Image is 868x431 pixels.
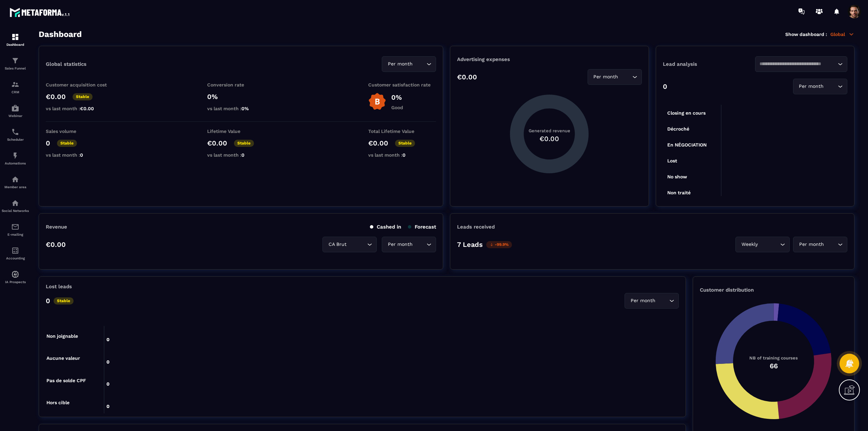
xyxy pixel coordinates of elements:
[2,52,29,75] a: formationformationSales Funnel
[2,185,29,189] p: Member area
[391,105,403,110] p: Good
[73,93,93,100] p: Stable
[667,158,677,163] tspan: Lost
[46,61,86,67] p: Global statistics
[2,90,29,94] p: CRM
[2,218,29,241] a: emailemailE-mailing
[80,152,83,158] span: 0
[46,93,66,101] p: €0.00
[395,140,415,147] p: Stable
[457,56,642,62] p: Advertising expenses
[2,170,29,194] a: automationsautomationsMember area
[11,104,19,112] img: automations
[830,31,854,37] p: Global
[386,60,414,68] span: Per month
[414,241,425,248] input: Search for option
[785,32,827,37] p: Show dashboard :
[797,241,825,248] span: Per month
[797,83,825,90] span: Per month
[207,139,227,147] p: €0.00
[207,129,275,134] p: Lifetime Value
[46,283,72,290] p: Lost leads
[2,114,29,118] p: Webinar
[2,256,29,260] p: Accounting
[667,110,706,116] tspan: Closing en cours
[54,297,74,305] p: Stable
[2,43,29,46] p: Dashboard
[700,287,847,293] p: Customer distribution
[46,139,50,147] p: 0
[11,128,19,136] img: scheduler
[588,69,642,85] div: Search for option
[46,355,80,361] tspan: Aucune valeur
[2,138,29,141] p: Scheduler
[625,293,679,309] div: Search for option
[368,139,388,147] p: €0.00
[457,73,477,81] p: €0.00
[825,241,836,248] input: Search for option
[486,241,512,248] p: -99.9%
[80,106,94,111] span: €0.00
[241,106,249,111] span: 0%
[2,194,29,218] a: social-networksocial-networkSocial Networks
[207,82,275,87] p: Conversion rate
[46,152,114,158] p: vs last month :
[755,56,847,72] div: Search for option
[9,6,71,18] img: logo
[667,174,687,179] tspan: No show
[11,175,19,183] img: automations
[368,129,436,134] p: Total Lifetime Value
[620,73,631,81] input: Search for option
[657,297,668,305] input: Search for option
[391,93,403,101] p: 0%
[234,140,254,147] p: Stable
[382,56,436,72] div: Search for option
[46,106,114,111] p: vs last month :
[2,99,29,123] a: automationsautomationsWebinar
[368,82,436,87] p: Customer satisfaction rate
[793,237,847,252] div: Search for option
[241,152,244,158] span: 0
[414,60,425,68] input: Search for option
[11,33,19,41] img: formation
[39,30,82,39] h3: Dashboard
[2,241,29,265] a: accountantaccountantAccounting
[402,152,406,158] span: 0
[11,247,19,255] img: accountant
[46,240,66,249] p: €0.00
[740,241,759,248] span: Weekly
[207,93,275,101] p: 0%
[759,241,778,248] input: Search for option
[2,123,29,146] a: schedulerschedulerScheduler
[2,28,29,52] a: formationformationDashboard
[368,93,386,111] img: b-badge-o.b3b20ee6.svg
[46,82,114,87] p: Customer acquisition cost
[46,129,114,134] p: Sales volume
[11,57,19,65] img: formation
[2,280,29,284] p: IA Prospects
[2,146,29,170] a: automationsautomationsAutomations
[667,142,707,148] tspan: En NÉGOCIATION
[46,297,50,305] p: 0
[11,223,19,231] img: email
[46,224,67,230] p: Revenue
[368,152,436,158] p: vs last month :
[348,241,366,248] input: Search for option
[11,152,19,160] img: automations
[667,190,691,195] tspan: Non traité
[793,79,847,94] div: Search for option
[408,224,436,230] p: Forecast
[457,224,495,230] p: Leads received
[663,82,667,91] p: 0
[592,73,620,81] span: Per month
[825,83,836,90] input: Search for option
[207,106,275,111] p: vs last month :
[386,241,414,248] span: Per month
[46,400,70,405] tspan: Hors cible
[759,60,836,68] input: Search for option
[382,237,436,252] div: Search for option
[370,224,401,230] p: Cashed in
[457,240,483,249] p: 7 Leads
[46,333,78,339] tspan: Non joignable
[11,270,19,278] img: automations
